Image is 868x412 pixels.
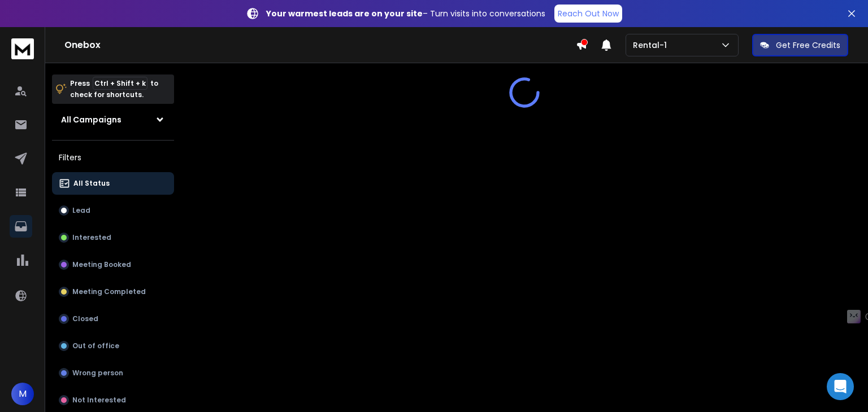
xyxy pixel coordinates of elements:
[52,362,174,384] button: Wrong person
[52,335,174,357] button: Out of office
[72,341,119,350] p: Out of office
[52,308,174,330] button: Closed
[52,280,174,303] button: Meeting Completed
[64,38,576,52] h1: Onebox
[70,78,158,100] p: Press to check for shortcuts.
[72,260,131,269] p: Meeting Booked
[52,108,174,131] button: All Campaigns
[554,5,622,23] a: Reach Out Now
[52,226,174,249] button: Interested
[827,373,854,400] div: Open Intercom Messenger
[72,396,126,405] p: Not Interested
[558,8,619,19] p: Reach Out Now
[266,8,423,19] strong: Your warmest leads are on your site
[52,253,174,276] button: Meeting Booked
[11,383,34,405] button: M
[72,287,146,296] p: Meeting Completed
[52,172,174,195] button: All Status
[52,389,174,411] button: Not Interested
[73,179,110,188] p: All Status
[52,150,174,165] h3: Filters
[61,114,121,125] h1: All Campaigns
[93,77,147,90] span: Ctrl + Shift + k
[72,369,123,378] p: Wrong person
[776,40,840,51] p: Get Free Credits
[72,314,98,323] p: Closed
[72,206,90,215] p: Lead
[72,233,111,242] p: Interested
[266,8,545,19] p: – Turn visits into conversations
[11,38,34,59] img: logo
[633,40,671,51] p: Rental-1
[52,199,174,222] button: Lead
[752,34,848,56] button: Get Free Credits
